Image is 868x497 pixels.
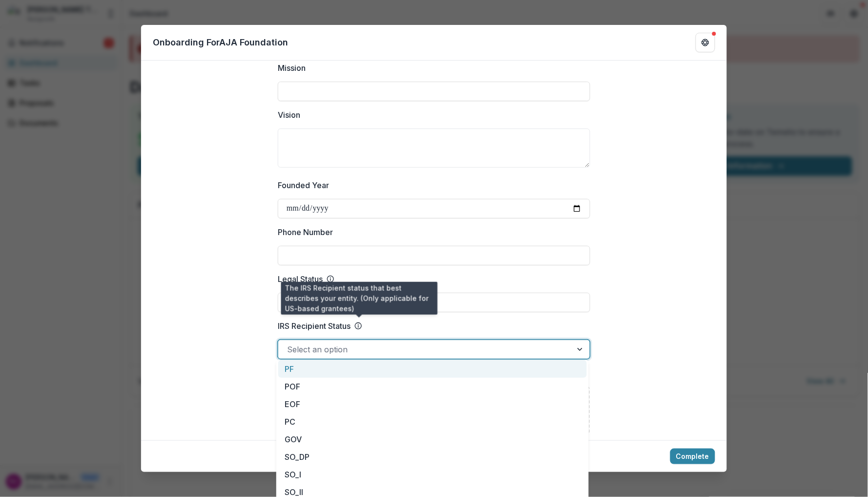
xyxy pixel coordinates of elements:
[278,320,351,332] p: IRS Recipient Status
[278,62,306,74] p: Mission
[278,395,587,413] div: EOF
[278,226,333,238] p: Phone Number
[278,431,587,449] div: GOV
[696,33,715,52] button: Get Help
[278,179,329,191] p: Founded Year
[278,413,587,431] div: PC
[153,36,288,49] p: Onboarding For AJA Foundation
[278,109,300,121] p: Vision
[278,466,587,484] div: SO_I
[278,360,587,378] div: PF
[278,448,587,466] div: SO_DP
[278,378,587,396] div: POF
[278,273,323,285] p: Legal Status
[670,449,715,464] button: Complete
